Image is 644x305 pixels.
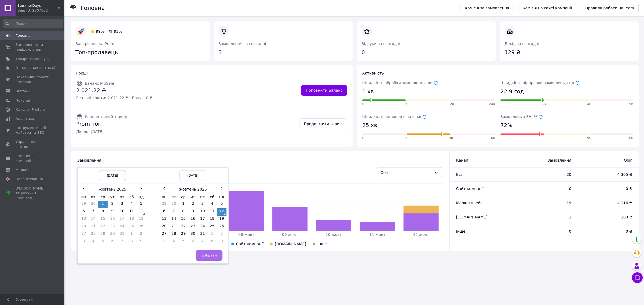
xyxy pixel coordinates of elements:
[180,170,206,181] div: [DATE]
[198,193,207,201] th: пт
[198,231,207,238] td: 31
[16,98,30,103] span: Покупці
[16,196,50,200] div: Prom топ
[136,185,146,191] span: ›
[207,201,217,208] td: 4
[519,229,571,234] span: 0
[169,208,179,216] td: 7
[114,29,122,34] span: 93%
[85,115,127,119] span: Ваш поточний тариф
[188,208,198,216] td: 9
[587,102,591,106] span: 48
[449,136,453,140] span: 30
[456,215,488,219] span: [DOMAIN_NAME]
[136,193,146,201] th: нд
[16,57,50,61] span: Товари та послуги
[117,238,127,246] td: 7
[98,208,108,216] td: 8
[159,185,169,191] span: ‹
[362,121,377,129] span: 25 хв
[16,75,50,84] span: Показники роботи компанії
[207,216,217,223] td: 18
[108,223,117,231] td: 23
[581,3,639,13] a: Правила роботи на Prom
[159,216,169,223] td: 13
[136,231,146,238] td: 2
[405,102,408,106] span: 5
[326,232,342,237] tspan: 10 жовт
[236,242,264,246] span: Сайт компанії
[178,193,188,201] th: ср
[582,229,632,234] span: 0 ₴
[16,42,50,52] span: Замовлення та повідомлення
[117,201,127,208] td: 3
[489,102,495,106] span: 240
[275,242,306,246] span: [DOMAIN_NAME]
[500,114,543,119] span: Замовлень з ЕН, %
[491,136,495,140] span: 60
[405,136,408,140] span: 5
[159,201,169,208] td: 29
[108,216,117,223] td: 16
[79,193,89,201] th: пн
[76,87,152,94] span: 2 021.22 ₴
[136,216,146,223] td: 19
[16,186,50,201] span: [PERSON_NAME] та рахунки
[16,177,43,181] span: Налаштування
[217,238,226,246] td: 9
[207,238,217,246] td: 8
[159,208,169,216] td: 6
[217,193,226,201] th: нд
[178,216,188,223] td: 15
[89,216,98,223] td: 14
[136,208,146,216] td: 12
[500,81,580,85] span: Швидкість відправки замовлень, год
[299,118,347,129] a: Продовжити тариф
[198,208,207,216] td: 10
[16,116,34,121] span: Аналітика
[79,223,89,231] td: 20
[519,200,571,206] span: 19
[362,136,364,140] span: 0
[17,8,64,13] div: Ваш ID: 2807302
[169,231,179,238] td: 28
[301,85,347,96] a: Поповнити Баланс
[89,223,98,231] td: 21
[98,193,108,201] th: ср
[117,216,127,223] td: 17
[198,201,207,208] td: 3
[76,129,127,134] span: Діє до: [DATE]
[169,193,179,201] th: вт
[127,216,137,223] td: 18
[76,71,88,75] span: Гроші
[188,193,198,201] th: чт
[362,102,364,106] span: 0
[369,232,386,237] tspan: 11 жовт
[587,136,591,140] span: 90
[500,102,503,106] span: 0
[76,120,127,128] span: Prom топ
[543,136,547,140] span: 80
[127,223,137,231] td: 25
[79,208,89,216] td: 6
[16,66,55,70] span: [DEMOGRAPHIC_DATA]
[79,238,89,246] td: 3
[76,95,152,101] span: Реальні кошти: 2 021.22 ₴ · Бонус: 0 ₴
[380,170,432,176] div: Обіг
[362,81,438,85] span: Швидкість обробки замовлення, хв
[17,3,58,8] span: SummerDays
[362,88,374,95] span: 1 хв
[582,158,632,163] span: Обіг
[79,231,89,238] td: 27
[136,238,146,246] td: 9
[98,216,108,223] td: 15
[16,139,50,149] span: Управління сайтом
[80,5,105,11] h1: Головна
[543,102,547,106] span: 24
[519,214,571,220] span: 1
[169,216,179,223] td: 14
[96,29,104,34] span: 99%
[217,223,226,231] td: 26
[178,231,188,238] td: 29
[108,238,117,246] td: 6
